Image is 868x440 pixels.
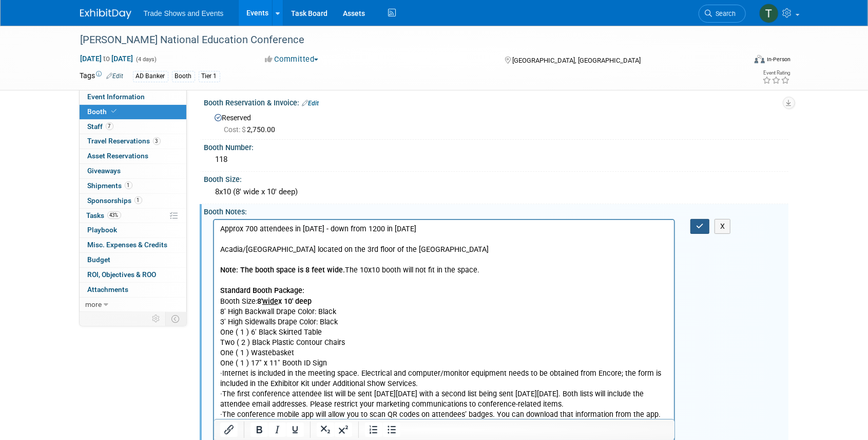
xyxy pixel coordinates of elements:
[165,312,186,325] td: Toggle Event Tabs
[699,5,746,23] a: Search
[134,196,142,204] span: 1
[88,181,132,190] span: Shipments
[107,211,121,219] span: 43%
[80,9,131,19] img: ExhibitDay
[80,283,186,297] a: Attachments
[172,71,195,82] div: Booth
[268,423,286,437] button: Italic
[302,100,319,107] a: Edit
[383,423,400,437] button: Bullet list
[80,298,186,312] a: more
[136,56,157,63] span: (4 days)
[88,196,142,205] span: Sponsorships
[112,108,117,114] i: Booth reservation complete
[88,285,129,294] span: Attachments
[212,184,781,200] div: 8x10 (8' wide x 10' deep)
[204,172,788,185] div: Booth Size:
[88,241,168,249] span: Misc. Expenses & Credits
[88,270,157,279] span: ROI, Objectives & ROO
[759,4,779,23] img: Tiff Wagner
[88,137,161,145] span: Travel Reservations
[88,255,111,264] span: Budget
[250,423,268,437] button: Bold
[80,70,124,82] td: Tags
[80,194,186,208] a: Sponsorships1
[335,423,352,437] button: Superscript
[224,125,280,134] span: 2,750.00
[715,219,731,234] button: X
[261,54,322,65] button: Committed
[153,137,161,145] span: 3
[212,152,781,168] div: 118
[224,125,247,134] span: Cost: $
[317,423,334,437] button: Subscript
[80,179,186,193] a: Shipments1
[88,152,149,160] span: Asset Reservations
[212,110,781,135] div: Reserved
[80,134,186,149] a: Travel Reservations3
[80,238,186,252] a: Misc. Expenses & Credits
[88,167,121,175] span: Giveaways
[107,72,124,80] a: Edit
[80,209,186,223] a: Tasks43%
[106,122,113,130] span: 7
[512,57,641,64] span: [GEOGRAPHIC_DATA], [GEOGRAPHIC_DATA]
[144,9,224,17] span: Trade Shows and Events
[125,181,132,189] span: 1
[204,140,788,153] div: Booth Number:
[80,90,186,104] a: Event Information
[762,70,790,76] div: Event Rating
[204,204,788,217] div: Booth Notes:
[365,423,382,437] button: Numbered list
[77,31,730,49] div: [PERSON_NAME] National Education Conference
[87,211,121,219] span: Tasks
[80,54,134,63] span: [DATE] [DATE]
[204,95,788,108] div: Booth Reservation & Invoice:
[88,226,118,234] span: Playbook
[86,300,102,308] span: more
[80,268,186,282] a: ROI, Objectives & ROO
[220,423,238,437] button: Insert/edit link
[80,105,186,119] a: Booth
[88,93,145,101] span: Event Information
[88,107,119,116] span: Booth
[80,149,186,163] a: Asset Reservations
[712,10,736,17] span: Search
[80,223,186,237] a: Playbook
[755,55,765,63] img: Format-Inperson.png
[685,53,791,69] div: Event Format
[766,56,790,63] div: In-Person
[214,220,674,420] iframe: Rich Text Area
[133,71,168,82] div: AD Banker
[80,164,186,178] a: Giveaways
[80,253,186,267] a: Budget
[80,120,186,134] a: Staff7
[88,122,113,131] span: Staff
[199,71,220,82] div: Tier 1
[102,54,112,63] span: to
[148,312,166,325] td: Personalize Event Tab Strip
[286,423,304,437] button: Underline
